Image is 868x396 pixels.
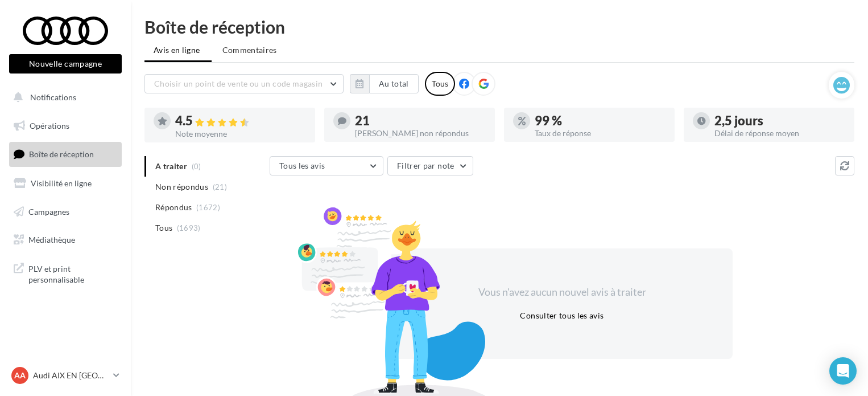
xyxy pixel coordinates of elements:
button: Choisir un point de vente ou un code magasin [144,74,344,93]
button: Tous les avis [270,156,383,175]
a: Médiathèque [7,228,124,252]
p: Audi AIX EN [GEOGRAPHIC_DATA] [33,370,109,381]
div: 99 % [535,115,666,127]
div: 4.5 [175,115,306,128]
span: (21) [213,182,227,191]
div: Taux de réponse [535,129,666,137]
div: Tous [425,72,455,96]
span: Répondus [155,202,192,213]
button: Notifications [7,85,119,109]
button: Consulter tous les avis [515,309,608,322]
button: Nouvelle campagne [9,54,122,74]
button: Au total [369,74,419,93]
button: Au total [350,74,419,93]
span: Tous les avis [279,161,325,170]
span: Médiathèque [28,235,75,244]
a: PLV et print personnalisable [7,256,124,290]
a: Campagnes [7,200,124,224]
div: Boîte de réception [144,18,854,35]
span: Choisir un point de vente ou un code magasin [154,79,323,88]
span: Campagnes [28,206,69,216]
a: AA Audi AIX EN [GEOGRAPHIC_DATA] [9,365,122,386]
span: PLV et print personnalisable [28,261,117,285]
div: Open Intercom Messenger [829,357,857,385]
a: Boîte de réception [7,142,124,166]
div: Vous n'avez aucun nouvel avis à traiter [464,285,660,300]
span: Notifications [30,92,76,102]
div: 2,5 jours [714,115,845,127]
span: Tous [155,222,172,234]
a: Visibilité en ligne [7,172,124,195]
span: Non répondus [155,181,208,193]
button: Filtrer par note [387,156,473,175]
div: 21 [355,115,486,127]
div: [PERSON_NAME] non répondus [355,129,486,137]
span: Opérations [30,121,69,130]
span: (1693) [177,223,201,232]
span: Boîte de réception [29,149,94,159]
span: (1672) [196,203,220,212]
a: Opérations [7,114,124,138]
span: Commentaires [222,44,277,56]
div: Note moyenne [175,130,306,138]
span: AA [14,370,26,381]
div: Délai de réponse moyen [714,129,845,137]
span: Visibilité en ligne [31,178,92,188]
